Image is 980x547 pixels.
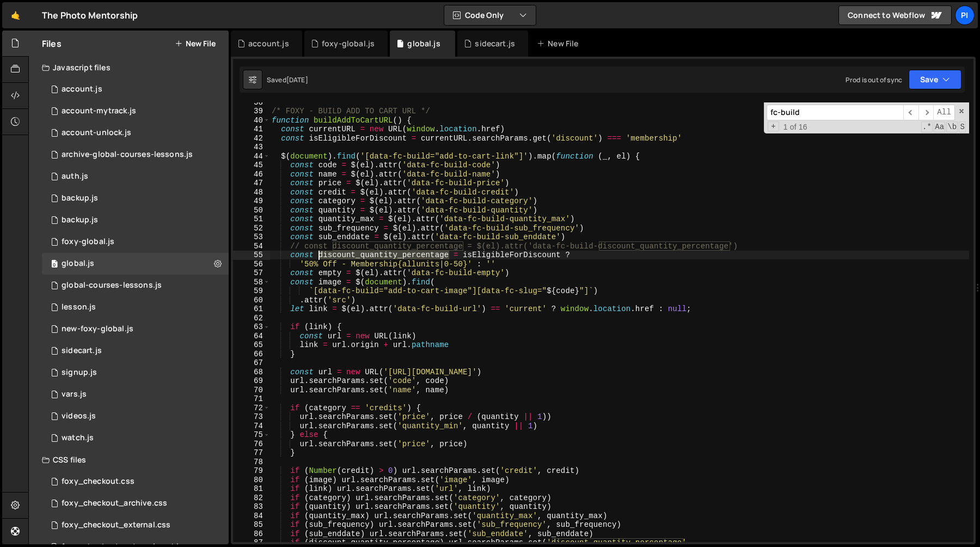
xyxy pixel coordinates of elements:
div: 53 [233,233,270,242]
div: 73 [233,412,270,422]
span: Whole Word Search [946,121,958,132]
button: New File [175,39,216,48]
div: 50 [233,206,270,215]
div: 59 [233,287,270,296]
div: 67 [233,358,270,368]
div: 49 [233,197,270,206]
div: 57 [233,269,270,278]
div: 13533/38628.js [42,100,229,122]
span: ​ [918,105,934,120]
button: Save [909,70,961,89]
div: 79 [233,466,270,476]
div: 81 [233,484,270,494]
div: 70 [233,386,270,395]
a: Connect to Webflow [838,5,952,25]
div: 85 [233,520,270,530]
div: account-mytrack.js [62,106,136,116]
span: ​ [903,105,918,120]
span: Toggle Replace mode [768,121,779,132]
div: 78 [233,458,270,467]
div: 39 [233,107,270,116]
div: 41 [233,125,270,134]
div: 13533/40053.js [42,318,229,340]
div: 13533/45031.js [42,209,229,231]
a: Pi [955,5,975,25]
div: 76 [233,440,270,449]
div: 61 [233,305,270,314]
div: account.js [62,84,102,94]
div: foxy_checkout_external.css [62,520,170,530]
div: 13533/41206.js [42,122,229,144]
div: auth.js [62,172,88,181]
button: Code Only [444,5,536,25]
div: 13533/34220.js [42,78,229,100]
div: 13533/35292.js [42,275,229,296]
div: Saved [267,75,308,84]
div: account-unlock.js [62,128,131,138]
span: RegExp Search [921,121,933,132]
div: 62 [233,314,270,323]
div: 84 [233,512,270,521]
div: 13533/42246.js [42,405,229,427]
input: Search for [767,105,903,120]
div: 65 [233,341,270,350]
a: 🤙 [2,2,29,28]
div: foxy-global.js [322,38,375,49]
div: 68 [233,368,270,377]
div: The Photo Mentorship [42,9,138,22]
div: 54 [233,242,270,251]
div: Prod is out of sync [846,75,902,84]
div: 13533/43446.js [42,340,229,362]
div: 38 [233,98,270,107]
div: Javascript files [29,57,229,78]
div: 46 [233,170,270,179]
span: Alt-Enter [933,105,955,120]
div: global.js [407,38,440,49]
div: 69 [233,376,270,386]
div: 47 [233,179,270,188]
div: 64 [233,332,270,341]
div: 13533/34219.js [42,231,229,253]
div: 43 [233,143,270,152]
div: backup.js [62,215,98,225]
div: 44 [233,152,270,161]
div: 63 [233,323,270,332]
div: 13533/38507.css [42,471,229,493]
div: 42 [233,134,270,143]
div: 13533/35364.js [42,362,229,384]
h2: Files [42,38,62,50]
span: 1 of 16 [779,123,812,132]
span: 0 [51,260,58,269]
div: 52 [233,224,270,233]
div: 86 [233,530,270,539]
div: 56 [233,260,270,269]
span: CaseSensitive Search [934,121,945,132]
div: 13533/38527.js [42,427,229,449]
div: 82 [233,494,270,503]
div: 74 [233,422,270,431]
div: watch.js [62,433,94,443]
div: 66 [233,350,270,359]
div: sidecart.js [62,346,102,356]
div: 48 [233,188,270,197]
div: 55 [233,251,270,260]
div: [DATE] [286,75,308,84]
div: archive-global-courses-lessons.js [62,150,193,160]
div: 13533/38747.css [42,514,229,536]
div: 72 [233,404,270,413]
div: 51 [233,215,270,224]
div: 13533/44030.css [42,493,229,514]
div: New File [537,38,583,49]
div: CSS files [29,449,229,471]
div: 13533/43968.js [42,144,229,166]
div: 13533/45030.js [42,187,229,209]
div: global.js [62,259,94,269]
div: signup.js [62,368,97,378]
div: foxy-global.js [62,237,114,247]
div: lesson.js [62,302,96,312]
div: 58 [233,278,270,287]
div: videos.js [62,411,96,421]
div: 77 [233,448,270,458]
div: 75 [233,430,270,440]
